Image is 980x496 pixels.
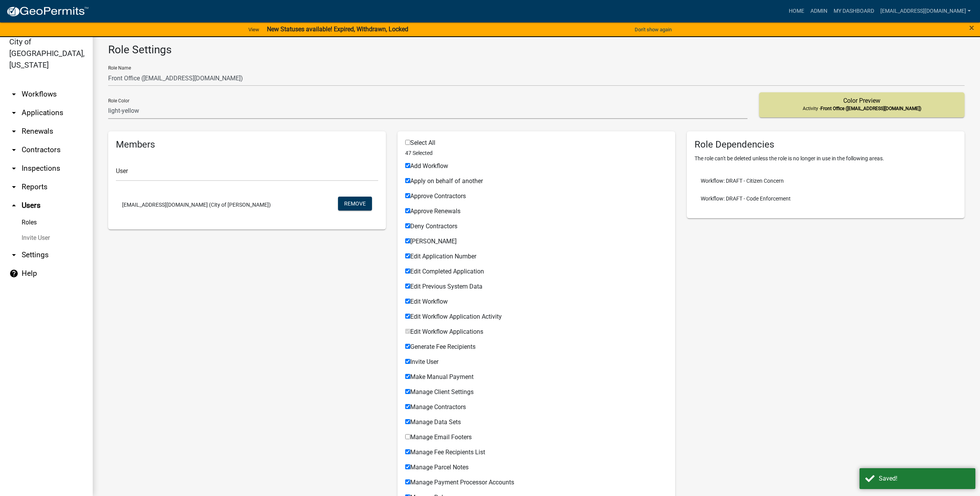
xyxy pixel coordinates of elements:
[765,105,958,112] p: Activity -
[695,155,957,163] p: The role can't be deleted unless the role is no longer in use in the following areas.
[765,97,958,104] h5: Color Preview
[410,177,483,185] span: Apply on behalf of another
[405,238,667,248] div: Workflow Applications
[405,479,410,484] input: Manage Payment Processor Accounts
[405,299,410,304] input: Edit Workflow
[405,374,667,383] div: Workflow Applications
[410,283,482,290] span: Edit Previous System Data
[405,329,410,334] input: Edit Workflow Applications
[405,223,410,228] input: Deny Contractors
[410,373,474,380] span: Make Manual Payment
[405,434,667,443] div: Workflow Applications
[405,140,435,146] label: Select All
[108,43,965,56] h3: Role Settings
[695,172,957,190] li: Workflow: DRAFT - Citizen Concern
[786,4,807,19] a: Home
[695,139,957,150] h5: Role Dependencies
[9,182,19,192] i: arrow_drop_down
[410,223,457,230] span: Deny Contractors
[405,344,410,349] input: Generate Fee Recipients
[405,449,410,454] input: Manage Fee Recipients List
[410,418,461,426] span: Manage Data Sets
[410,162,448,170] span: Add Workflow
[405,464,410,469] input: Manage Parcel Notes
[405,253,410,258] input: Edit Application Number
[410,253,476,260] span: Edit Application Number
[405,404,667,413] div: Workflow Applications
[969,22,974,33] span: ×
[405,419,410,424] input: Manage Data Sets
[405,419,667,428] div: Workflow Applications
[410,328,483,335] span: Edit Workflow Applications
[405,314,667,323] div: Workflow Applications
[405,389,667,398] div: Workflow Applications
[410,388,474,396] span: Manage Client Settings
[405,284,667,293] div: Workflow Applications
[116,139,378,150] h5: Members
[405,449,667,459] div: Workflow Applications
[410,343,476,350] span: Generate Fee Recipients
[405,223,667,233] div: Workflow Applications
[410,358,438,365] span: Invite User
[405,359,667,368] div: Workflow Applications
[405,163,667,172] div: Workflow Applications
[9,145,19,155] i: arrow_drop_down
[410,448,485,456] span: Manage Fee Recipients List
[405,374,410,379] input: Make Manual Payment
[410,268,484,275] span: Edit Completed Application
[338,197,372,211] button: Remove
[831,4,877,19] a: My Dashboard
[9,201,19,210] i: arrow_drop_up
[879,474,970,483] div: Saved!
[410,479,514,486] span: Manage Payment Processor Accounts
[969,23,974,32] button: Close
[267,25,408,33] strong: New Statuses available! Expired, Withdrawn, Locked
[405,389,410,394] input: Manage Client Settings
[9,90,19,99] i: arrow_drop_down
[877,4,974,19] a: [EMAIL_ADDRESS][DOMAIN_NAME]
[405,434,410,439] input: Manage Email Footers
[405,238,410,243] input: [PERSON_NAME]
[405,314,410,319] input: Edit Workflow Application Activity
[405,193,667,202] div: Workflow Applications
[405,404,410,409] input: Manage Contractors
[405,329,667,338] div: Workflow Applications
[122,202,271,207] span: [EMAIL_ADDRESS][DOMAIN_NAME] (City of [PERSON_NAME])
[405,284,410,289] input: Edit Previous System Data
[410,298,448,305] span: Edit Workflow
[405,178,410,183] input: Apply on behalf of another
[410,464,469,471] span: Manage Parcel Notes
[9,164,19,173] i: arrow_drop_down
[405,344,667,353] div: Workflow Applications
[410,403,466,411] span: Manage Contractors
[405,299,667,308] div: Workflow Applications
[9,269,19,278] i: help
[820,106,921,111] span: Front Office ([EMAIL_ADDRESS][DOMAIN_NAME])
[410,238,457,245] span: [PERSON_NAME]
[405,464,667,474] div: Workflow Applications
[9,108,19,117] i: arrow_drop_down
[405,178,667,187] div: Workflow Applications
[410,207,460,215] span: Approve Renewals
[405,479,667,489] div: Workflow Applications
[9,127,19,136] i: arrow_drop_down
[807,4,831,19] a: Admin
[632,23,675,36] button: Don't show again
[695,190,957,207] li: Workflow: DRAFT - Code Enforcement
[410,192,466,200] span: Approve Contractors
[405,253,667,263] div: Workflow Applications
[245,23,262,36] a: View
[410,313,502,320] span: Edit Workflow Application Activity
[405,193,410,198] input: Approve Contractors
[405,140,410,145] input: Select All
[9,250,19,260] i: arrow_drop_down
[405,208,410,213] input: Approve Renewals
[405,163,410,168] input: Add Workflow
[405,359,410,364] input: Invite User
[405,268,410,273] input: Edit Completed Application
[405,268,667,278] div: Workflow Applications
[405,208,667,217] div: Workflow Applications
